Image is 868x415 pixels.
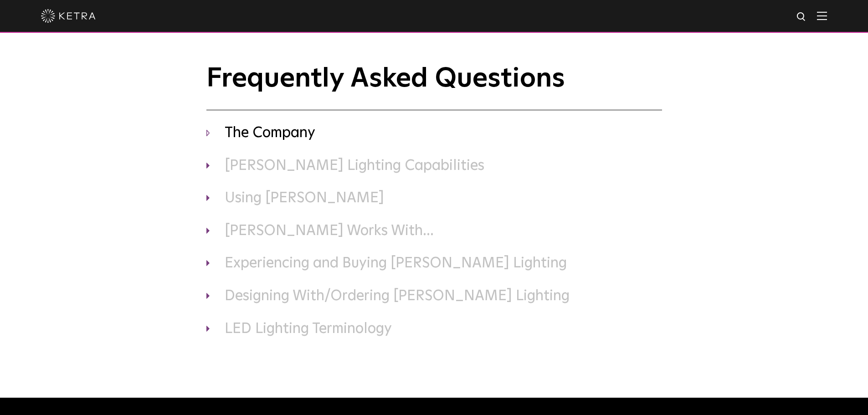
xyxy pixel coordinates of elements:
[206,124,662,143] h3: The Company
[206,222,662,241] h3: [PERSON_NAME] Works With...
[206,64,662,110] h1: Frequently Asked Questions
[796,11,807,23] img: search icon
[206,254,662,273] h3: Experiencing and Buying [PERSON_NAME] Lighting
[206,287,662,306] h3: Designing With/Ordering [PERSON_NAME] Lighting
[206,320,662,339] h3: LED Lighting Terminology
[206,157,662,176] h3: [PERSON_NAME] Lighting Capabilities
[206,189,662,208] h3: Using [PERSON_NAME]
[41,9,96,23] img: ketra-logo-2019-white
[817,11,827,20] img: Hamburger%20Nav.svg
